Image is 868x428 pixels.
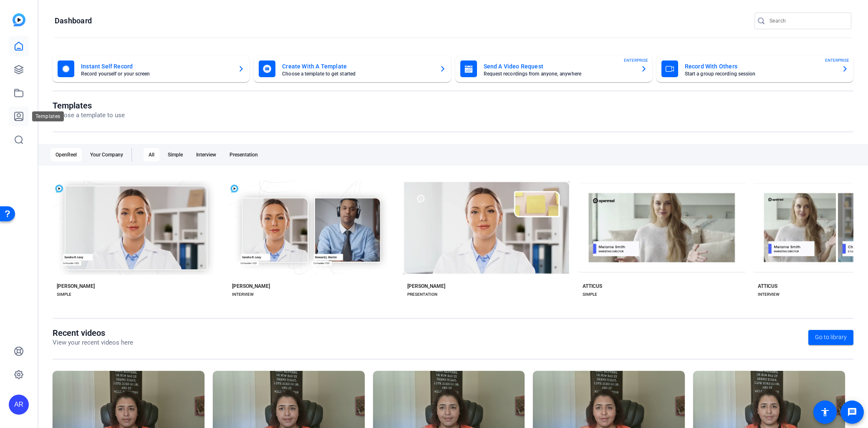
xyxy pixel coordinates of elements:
[57,291,71,298] div: SIMPLE
[225,148,263,161] div: Presentation
[282,71,432,76] mat-card-subtitle: Choose a template to get started
[770,16,845,26] input: Search
[81,71,231,76] mat-card-subtitle: Record yourself or your screen
[163,148,188,161] div: Simple
[13,13,25,26] img: blue-gradient.svg
[9,395,29,415] div: AR
[53,328,133,338] h1: Recent videos
[57,283,95,290] div: [PERSON_NAME]
[825,57,849,63] span: ENTERPRISE
[53,101,125,111] h1: Templates
[191,148,221,161] div: Interview
[50,148,82,161] div: OpenReel
[232,291,254,298] div: INTERVIEW
[53,338,133,347] p: View your recent videos here
[484,61,634,71] mat-card-title: Send A Video Request
[407,283,445,290] div: [PERSON_NAME]
[455,55,652,82] button: Send A Video RequestRequest recordings from anyone, anywhereENTERPRISE
[758,291,780,298] div: INTERVIEW
[254,55,451,82] button: Create With A TemplateChoose a template to get started
[407,291,437,298] div: PRESENTATION
[583,291,597,298] div: SIMPLE
[624,57,648,63] span: ENTERPRISE
[484,71,634,76] mat-card-subtitle: Request recordings from anyone, anywhere
[758,283,777,290] div: ATTICUS
[685,71,835,76] mat-card-subtitle: Start a group recording session
[685,61,835,71] mat-card-title: Record With Others
[144,148,159,161] div: All
[32,111,64,121] div: Templates
[232,283,270,290] div: [PERSON_NAME]
[847,407,857,417] mat-icon: message
[583,283,602,290] div: ATTICUS
[53,111,125,120] p: Choose a template to use
[808,330,853,345] a: Go to library
[282,61,432,71] mat-card-title: Create With A Template
[656,55,853,82] button: Record With OthersStart a group recording sessionENTERPRISE
[53,55,250,82] button: Instant Self RecordRecord yourself or your screen
[820,407,830,417] mat-icon: accessibility
[815,333,847,342] span: Go to library
[81,61,231,71] mat-card-title: Instant Self Record
[55,16,92,26] h1: Dashboard
[85,148,128,161] div: Your Company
